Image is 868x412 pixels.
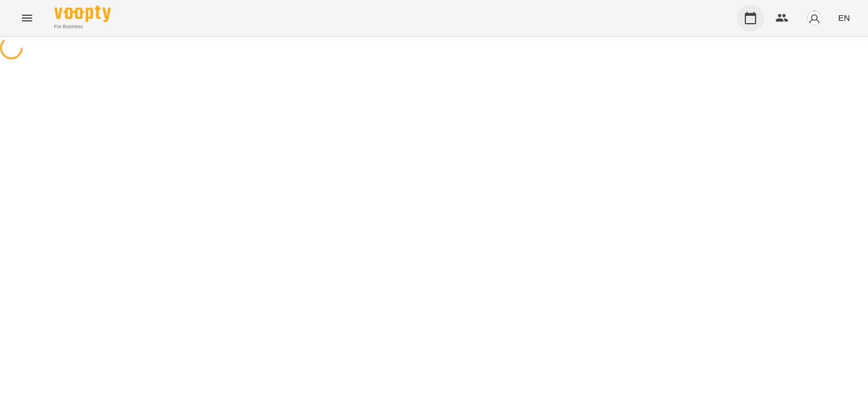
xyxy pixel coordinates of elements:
[54,23,111,30] span: For Business
[806,10,822,26] img: avatar_s.png
[834,7,854,28] button: EN
[838,12,850,24] span: EN
[14,5,41,32] button: Menu
[54,6,111,22] img: Voopty Logo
